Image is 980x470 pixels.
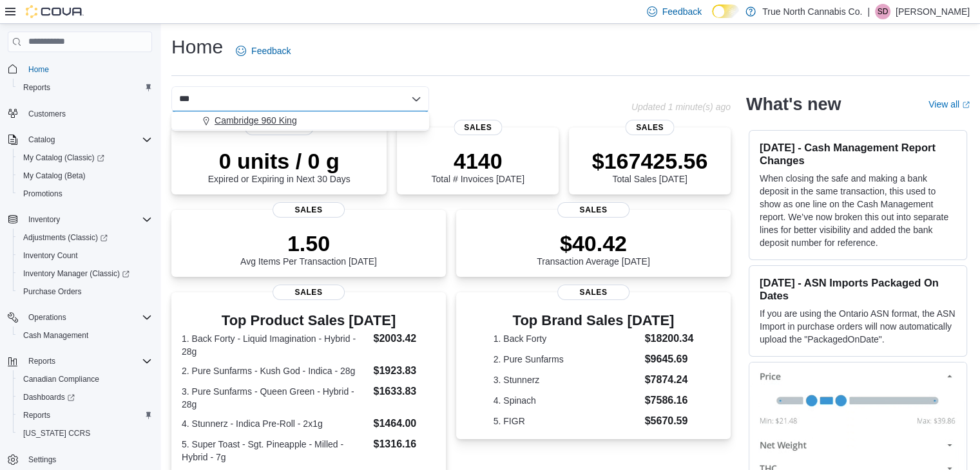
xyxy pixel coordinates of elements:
[18,426,95,441] a: [US_STATE] CCRS
[454,120,502,135] span: Sales
[18,390,80,405] a: Dashboards
[23,132,60,147] button: Catalog
[494,353,640,366] dt: 2. Pure Sunfarms
[18,328,152,343] span: Cash Management
[762,4,862,19] p: True North Cannabis Co.
[23,212,152,227] span: Inventory
[494,415,640,428] dt: 5. FIGR
[494,313,694,328] h3: Top Brand Sales [DATE]
[494,373,640,386] dt: 3. Stunnerz
[592,148,708,184] div: Total Sales [DATE]
[3,131,157,149] button: Catalog
[23,452,61,467] a: Settings
[23,189,62,199] span: Promotions
[626,120,674,135] span: Sales
[18,168,152,183] span: My Catalog (Beta)
[23,153,104,163] span: My Catalog (Classic)
[18,230,152,245] span: Adjustments (Classic)
[645,352,694,367] dd: $9645.69
[3,308,157,326] button: Operations
[18,371,104,387] a: Canadian Compliance
[875,4,890,19] div: Synthia Draker
[23,132,152,147] span: Catalog
[26,5,84,18] img: Cova
[240,230,377,267] div: Avg Items Per Transaction [DATE]
[23,250,78,261] span: Inventory Count
[3,211,157,229] button: Inventory
[171,34,223,60] h1: Home
[760,307,956,346] p: If you are using the Ontario ASN format, the ASN Import in purchase orders will now automatically...
[760,172,956,249] p: When closing the safe and making a bank deposit in the same transaction, this used to show as one...
[28,214,60,225] span: Inventory
[18,186,68,202] a: Promotions
[896,4,970,19] p: [PERSON_NAME]
[23,287,82,297] span: Purchase Orders
[18,168,91,183] a: My Catalog (Beta)
[182,313,436,328] h3: Top Product Sales [DATE]
[631,102,731,112] p: Updated 1 minute(s) ago
[18,230,113,245] a: Adjustments (Classic)
[18,266,135,281] a: Inventory Manager (Classic)
[208,148,351,174] p: 0 units / 0 g
[23,353,152,369] span: Reports
[3,352,157,370] button: Reports
[18,248,83,263] a: Inventory Count
[760,276,956,302] h3: [DATE] - ASN Imports Packaged On Dates
[645,331,694,346] dd: $18200.34
[13,265,157,283] a: Inventory Manager (Classic)
[273,202,345,218] span: Sales
[760,141,956,167] h3: [DATE] - Cash Management Report Changes
[182,417,368,430] dt: 4. Stunnerz - Indica Pre-Roll - 2x1g
[28,356,55,366] span: Reports
[592,148,708,174] p: $167425.56
[13,229,157,247] a: Adjustments (Classic)
[431,148,524,184] div: Total # Invoices [DATE]
[746,94,841,115] h2: What's new
[182,438,368,464] dt: 5. Super Toast - Sgt. Pineapple - Milled - Hybrid - 7g
[28,312,66,323] span: Operations
[23,353,61,369] button: Reports
[182,364,368,377] dt: 2. Pure Sunfarms - Kush God - Indica - 28g
[23,374,99,384] span: Canadian Compliance
[23,428,90,438] span: [US_STATE] CCRS
[18,150,110,165] a: My Catalog (Classic)
[18,80,152,95] span: Reports
[18,80,55,95] a: Reports
[645,393,694,408] dd: $7586.16
[182,385,368,411] dt: 3. Pure Sunfarms - Queen Green - Hybrid - 28g
[928,99,970,109] a: View allExternal link
[18,371,152,387] span: Canadian Compliance
[182,332,368,358] dt: 1. Back Forty - Liquid Imagination - Hybrid - 28g
[13,167,157,185] button: My Catalog (Beta)
[537,230,650,256] p: $40.42
[3,450,157,469] button: Settings
[23,392,75,402] span: Dashboards
[18,150,152,165] span: My Catalog (Classic)
[23,330,88,341] span: Cash Management
[373,437,435,452] dd: $1316.16
[28,135,55,145] span: Catalog
[171,111,429,130] div: Choose from the following options
[431,148,524,174] p: 4140
[23,106,152,122] span: Customers
[557,285,629,300] span: Sales
[18,248,152,263] span: Inventory Count
[273,285,345,300] span: Sales
[18,284,152,299] span: Purchase Orders
[537,230,650,267] div: Transaction Average [DATE]
[23,82,50,93] span: Reports
[13,370,157,388] button: Canadian Compliance
[13,406,157,424] button: Reports
[18,284,87,299] a: Purchase Orders
[557,202,629,218] span: Sales
[13,185,157,203] button: Promotions
[13,79,157,97] button: Reports
[23,232,108,243] span: Adjustments (Classic)
[23,106,71,122] a: Customers
[23,451,152,467] span: Settings
[23,410,50,420] span: Reports
[18,266,152,281] span: Inventory Manager (Classic)
[23,61,152,77] span: Home
[18,408,55,423] a: Reports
